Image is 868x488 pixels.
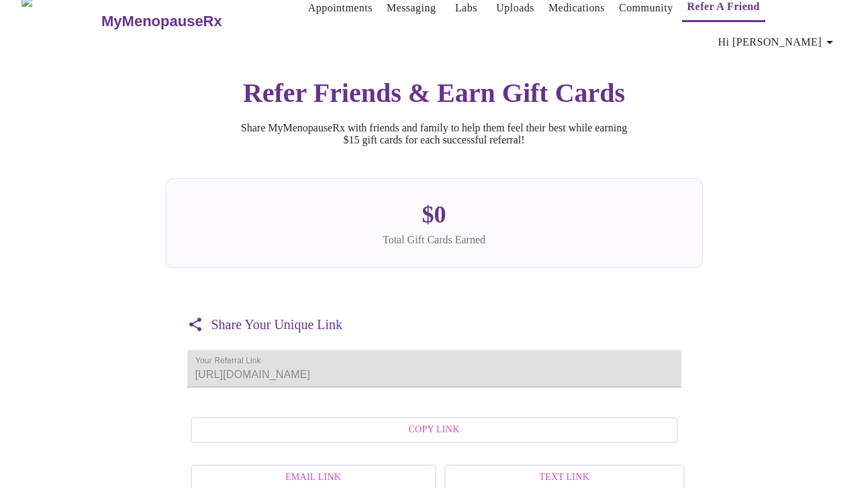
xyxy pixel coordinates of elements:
span: Email Link [205,469,422,486]
h3: MyMenopauseRx [101,13,222,30]
span: Text Link [459,469,670,486]
div: Total Gift Cards Earned [188,234,681,246]
h2: Refer Friends & Earn Gift Cards [166,77,703,109]
div: $ 0 [188,200,681,229]
span: Hi [PERSON_NAME] [718,33,838,52]
h3: Share Your Unique Link [211,317,343,332]
button: Copy Link [191,417,678,443]
p: Share MyMenopauseRx with friends and family to help them feel their best while earning $15 gift c... [233,122,636,146]
span: Copy Link [205,422,663,438]
button: Hi [PERSON_NAME] [713,29,843,56]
